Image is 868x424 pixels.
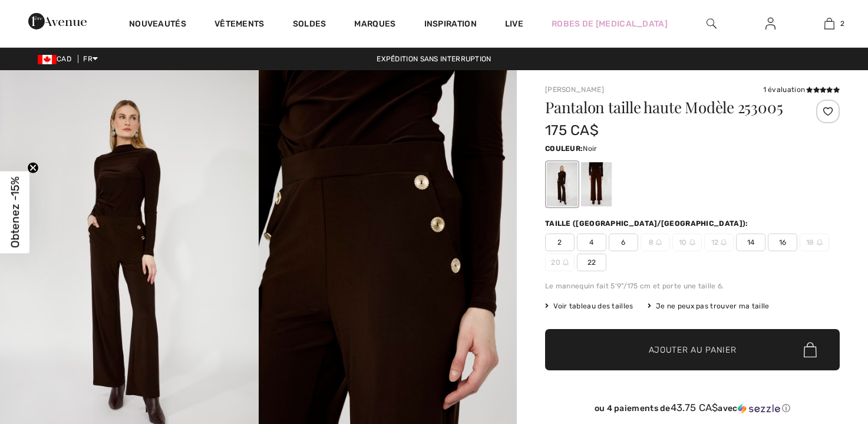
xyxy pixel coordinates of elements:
div: Taille ([GEOGRAPHIC_DATA]/[GEOGRAPHIC_DATA]): [545,218,751,229]
span: 18 [800,234,829,251]
a: 2 [800,17,858,31]
a: Se connecter [756,17,785,31]
span: Couleur: [545,144,583,153]
span: Inspiration [424,19,477,31]
img: Canadian Dollar [38,55,57,64]
span: 43.75 CA$ [671,402,718,413]
h1: Pantalon taille haute Modèle 253005 [545,100,791,115]
span: 20 [545,254,575,271]
a: Soldes [293,19,326,31]
span: Obtenez -15% [8,176,22,248]
div: ou 4 paiements de43.75 CA$avecSezzle Cliquez pour en savoir plus sur Sezzle [545,402,840,418]
span: FR [83,55,98,63]
img: ring-m.svg [656,239,662,245]
div: 1 évaluation [763,84,840,95]
span: 10 [672,234,702,251]
div: Mocha [581,162,612,206]
div: Le mannequin fait 5'9"/175 cm et porte une taille 6. [545,281,840,291]
a: Robes de [MEDICAL_DATA] [552,18,668,30]
div: Je ne peux pas trouver ma taille [648,301,770,311]
span: 6 [609,234,638,251]
img: Mon panier [824,17,834,31]
img: 1ère Avenue [28,9,87,33]
img: Mes infos [765,17,775,31]
span: 14 [736,234,765,251]
a: Vêtements [214,19,265,31]
div: ou 4 paiements de avec [545,402,840,414]
a: Marques [354,19,395,31]
span: 22 [577,254,606,271]
span: 2 [545,234,575,251]
span: 8 [641,234,670,251]
span: 16 [768,234,797,251]
div: Noir [547,162,577,206]
span: Ajouter au panier [649,344,737,356]
a: Live [505,18,523,30]
img: recherche [707,17,717,31]
span: 2 [840,18,844,29]
span: 175 CA$ [545,122,599,139]
span: CAD [38,55,76,63]
button: Close teaser [27,162,39,173]
img: ring-m.svg [689,239,695,245]
span: 4 [577,234,606,251]
img: ring-m.svg [817,239,823,245]
img: ring-m.svg [563,259,569,265]
button: Ajouter au panier [545,329,840,370]
span: Noir [583,144,597,153]
span: 12 [704,234,734,251]
img: ring-m.svg [721,239,727,245]
img: Sezzle [738,403,780,414]
a: Nouveautés [129,19,186,31]
a: [PERSON_NAME] [545,86,604,94]
span: Voir tableau des tailles [545,301,633,311]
